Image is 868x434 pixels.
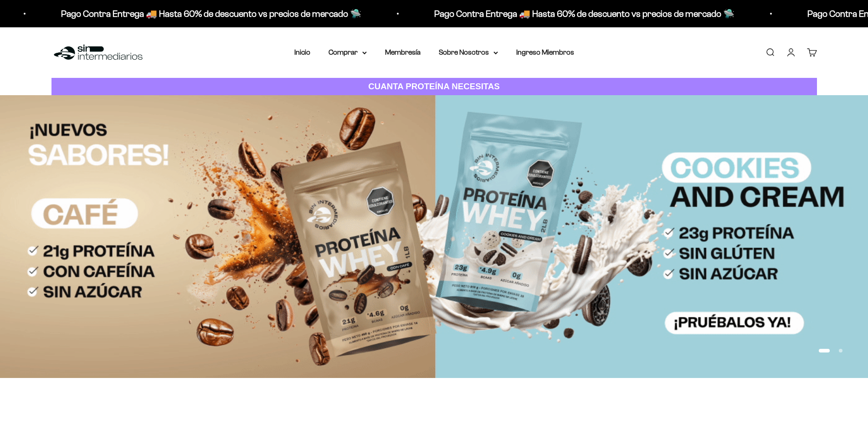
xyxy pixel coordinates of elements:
[59,6,360,21] p: Pago Contra Entrega 🚚 Hasta 60% de descuento vs precios de mercado 🛸
[385,48,421,56] a: Membresía
[439,46,498,58] summary: Sobre Nosotros
[368,82,500,91] strong: CUANTA PROTEÍNA NECESITAS
[329,46,367,58] summary: Comprar
[432,6,733,21] p: Pago Contra Entrega 🚚 Hasta 60% de descuento vs precios de mercado 🛸
[294,48,310,56] a: Inicio
[51,78,817,96] a: CUANTA PROTEÍNA NECESITAS
[516,48,574,56] a: Ingreso Miembros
